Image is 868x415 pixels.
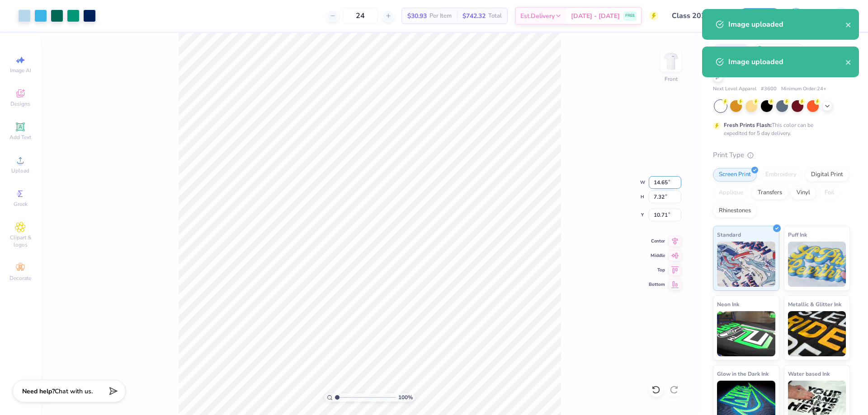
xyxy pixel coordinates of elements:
img: Neon Ink [717,311,775,356]
span: Standard [717,230,741,239]
img: Standard [717,242,775,287]
div: Applique [713,186,749,200]
span: Neon Ink [717,299,739,309]
div: Image uploaded [728,56,845,67]
span: Greek [14,201,28,208]
span: Middle [649,252,665,259]
div: Digital Print [805,168,849,182]
span: $30.93 [407,11,427,21]
div: Screen Print [713,168,757,182]
span: Image AI [10,67,31,74]
div: Front [665,75,678,83]
input: – – [343,8,378,24]
span: Minimum Order: 24 + [781,85,826,93]
span: [DATE] - [DATE] [571,11,620,21]
span: Per Item [429,11,452,21]
span: Metallic & Glitter Ink [788,299,841,309]
span: Water based Ink [788,369,830,378]
img: Metallic & Glitter Ink [788,311,846,356]
img: Puff Ink [788,242,846,287]
div: This color can be expedited for 5 day delivery. [724,121,835,137]
span: Puff Ink [788,230,807,239]
span: Add Text [9,134,31,141]
button: close [845,56,852,67]
span: Chat with us. [55,387,93,396]
span: Next Level Apparel [713,85,756,93]
span: Top [649,267,665,273]
span: 100 % [398,393,413,401]
strong: Fresh Prints Flash: [724,121,772,129]
span: # 3600 [761,85,777,93]
button: close [845,19,852,30]
span: Clipart & logos [5,234,36,248]
span: Upload [11,167,29,174]
span: FREE [625,13,635,19]
span: Total [488,11,502,21]
div: Print Type [713,150,850,160]
div: Vinyl [791,186,816,200]
img: Front [662,52,680,70]
span: Glow in the Dark Ink [717,369,769,378]
span: Bottom [649,281,665,288]
div: Foil [819,186,840,200]
span: $742.32 [462,11,486,21]
div: Transfers [752,186,788,200]
div: Embroidery [759,168,802,182]
input: Untitled Design [665,7,731,25]
span: Est. Delivery [520,11,555,21]
strong: Need help? [22,387,55,396]
span: Center [649,238,665,244]
div: Rhinestones [713,204,757,218]
span: Designs [10,100,30,107]
span: Decorate [9,275,31,282]
div: Image uploaded [728,19,845,30]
